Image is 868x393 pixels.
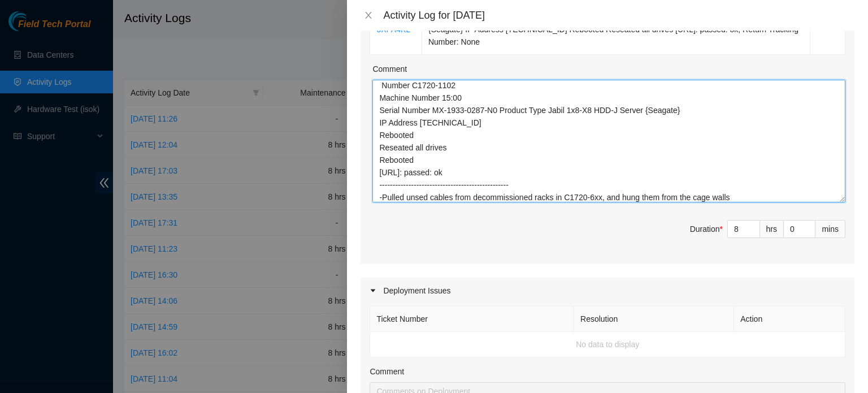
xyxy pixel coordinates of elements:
label: Comment [372,63,407,75]
span: close [364,11,373,20]
td: No data to display [370,332,845,357]
textarea: Comment [372,80,845,202]
div: mins [815,220,845,238]
div: Duration [690,223,723,235]
span: caret-right [370,287,376,294]
div: Activity Log for [DATE] [383,9,854,21]
button: Close [361,10,376,21]
th: Action [734,306,845,332]
th: Resolution [574,306,734,332]
th: Ticket Number [370,306,574,332]
label: Comment [370,365,404,378]
div: hrs [760,220,784,238]
div: Deployment Issues [361,278,854,304]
